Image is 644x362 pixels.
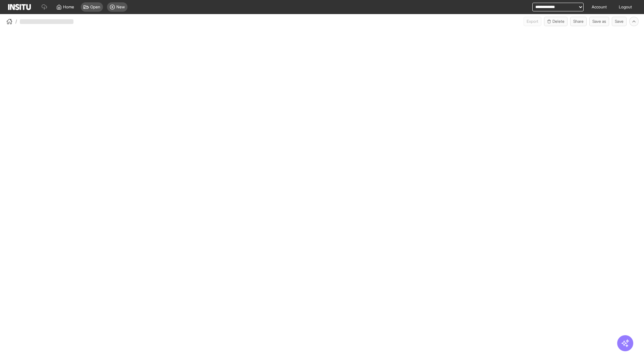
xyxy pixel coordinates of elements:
[612,17,627,26] button: Save
[15,18,17,25] span: /
[116,4,125,10] span: New
[524,17,541,26] button: Export
[544,17,568,26] button: Delete
[570,17,587,26] button: Share
[589,17,609,26] button: Save as
[8,4,31,10] img: Logo
[90,4,100,10] span: Open
[63,4,74,10] span: Home
[524,17,541,26] span: Can currently only export from Insights reports.
[5,17,17,25] button: /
